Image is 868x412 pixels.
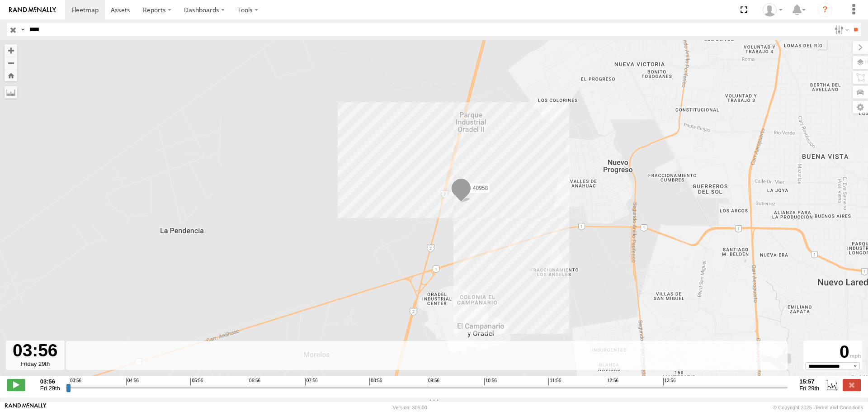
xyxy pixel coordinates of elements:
[40,378,60,385] strong: 03:56
[369,378,382,385] span: 08:56
[5,44,17,57] button: Zoom in
[759,3,786,17] div: Caseta Laredo TX
[305,378,318,385] span: 07:56
[393,405,427,410] div: Version: 306.00
[190,378,203,385] span: 05:56
[663,378,676,385] span: 13:56
[9,7,56,13] img: rand-logo.svg
[799,385,819,392] span: Fri 29th Aug 2025
[843,379,861,391] label: Close
[40,385,60,392] span: Fri 29th Aug 2025
[7,379,25,391] label: Play/Stop
[5,57,17,69] button: Zoom out
[805,342,861,362] div: 0
[606,378,618,385] span: 12:56
[548,378,561,385] span: 11:56
[473,185,488,191] span: 40958
[773,405,863,410] div: © Copyright 2025 -
[484,378,497,385] span: 10:56
[126,378,139,385] span: 04:56
[853,101,868,114] label: Map Settings
[831,23,850,36] label: Search Filter Options
[69,378,81,385] span: 03:56
[427,378,439,385] span: 09:56
[19,23,26,36] label: Search Query
[799,378,819,385] strong: 15:57
[248,378,260,385] span: 06:56
[818,3,832,17] i: ?
[5,86,17,99] label: Measure
[815,405,863,410] a: Terms and Conditions
[5,69,17,81] button: Zoom Home
[5,403,47,412] a: Visit our Website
